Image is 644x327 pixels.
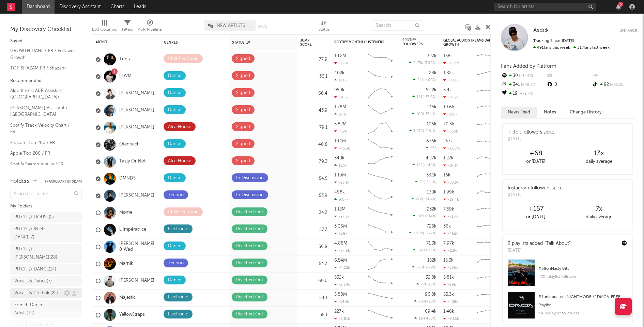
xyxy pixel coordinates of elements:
[236,140,250,148] div: Signed
[419,181,424,184] span: 22
[168,123,191,131] div: Afro House
[412,95,436,99] div: ( )
[424,232,435,235] span: -5.77 %
[334,231,348,236] div: -1.8k
[168,140,181,148] div: Dance
[416,282,436,286] div: ( )
[14,301,62,317] div: French Dance Artists ( 34 )
[423,78,435,82] span: +400 %
[424,163,435,167] span: +149 %
[365,85,396,102] svg: Chart title
[424,266,435,269] span: -23.2 %
[10,300,82,318] a: French Dance Artists(34)
[538,309,627,317] div: 34.7k playlist followers
[334,139,346,143] div: 10.1M
[119,241,157,253] a: [PERSON_NAME] & Wad
[300,141,327,149] div: 40.8
[168,259,184,267] div: Techno
[365,51,396,68] svg: Chart title
[402,38,426,46] div: Spotify Followers
[10,150,75,157] a: Apple Top 200 / FR
[443,275,454,280] div: 5.81k
[424,112,435,116] span: -17.4 %
[504,158,567,166] div: on [DATE]
[443,197,459,202] div: -19.4k
[10,189,82,199] input: Search for folders...
[168,191,184,199] div: Techno
[533,27,549,34] a: Asdek
[334,207,346,212] div: 1.12M
[334,197,349,202] div: 9.07k
[409,61,436,65] div: ( )
[501,107,537,118] button: News Feed
[334,173,346,177] div: 1.19M
[10,37,82,45] div: Saved
[365,238,396,255] svg: Chart title
[443,241,454,246] div: 7.97k
[372,20,423,31] input: Search...
[300,38,317,47] div: Jump Score
[443,146,460,151] div: -1.63M
[119,108,154,113] a: [PERSON_NAME]
[443,105,454,109] div: 19.6k
[122,17,133,37] div: Filters
[300,209,327,217] div: 34.3
[236,276,263,284] div: Reached Out
[427,105,436,109] div: 215k
[300,226,327,234] div: 57.3
[563,107,609,118] button: Change History
[413,214,436,218] div: ( )
[567,150,630,158] div: 13 x
[425,292,436,297] div: 96.8k
[443,78,459,82] div: -8.51k
[334,129,347,134] div: -59k
[443,61,459,65] div: -1.23M
[537,107,563,118] button: Notes
[443,190,454,194] div: 1.99k
[533,46,610,50] span: 317 fans last week
[92,26,117,34] div: Edit Columns
[546,72,592,80] div: --
[365,136,396,153] svg: Chart title
[10,47,75,61] a: GROWTH DANCE FR / Follower Growth
[508,240,570,247] div: 2 playlists added
[414,299,436,303] div: ( )
[14,225,62,242] div: PITCH // INDIE DANCE ( 7 )
[236,242,263,250] div: Reached Out
[365,102,396,119] svg: Chart title
[365,153,396,170] svg: Chart title
[10,160,75,168] a: Spotify Search Virality / FR
[443,71,454,75] div: 1.82k
[443,207,454,212] div: 7.59k
[14,277,52,285] div: Vocalists Dance ( 7 )
[300,192,327,200] div: 53.9
[409,129,436,133] div: ( )
[300,107,327,115] div: 43.9
[412,112,436,116] div: ( )
[300,90,327,98] div: 60.4
[14,289,58,297] div: Vocalists Credible ( 22 )
[508,247,570,254] div: [DATE]
[119,91,154,96] a: [PERSON_NAME]
[415,180,436,184] div: ( )
[365,204,396,221] svg: Chart title
[300,175,327,183] div: 54.5
[533,46,570,50] span: 491 fans this week
[300,294,327,302] div: 54.1
[236,55,250,63] div: Signed
[474,68,505,85] svg: Chart title
[300,124,327,132] div: 79.1
[414,129,423,133] span: 1.07k
[545,241,570,246] a: "Talk About"
[425,181,435,184] span: -51.1 %
[236,157,250,165] div: Signed
[258,25,267,28] button: Save
[365,170,396,187] svg: Chart title
[168,72,181,80] div: Dance
[443,38,494,47] div: Global Audio Streams Daily Growth
[413,61,422,65] span: 2.17k
[427,190,436,194] div: 130k
[501,72,546,80] div: 39
[334,163,348,168] div: 11.9k
[119,312,145,318] a: YellowStraps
